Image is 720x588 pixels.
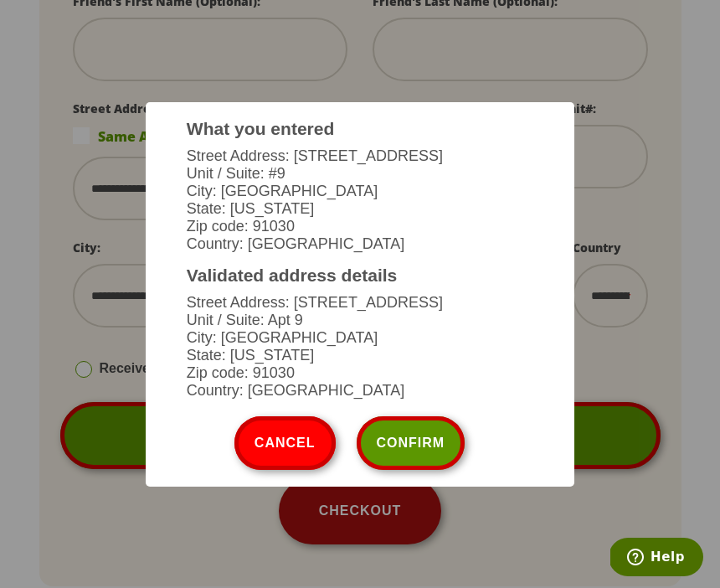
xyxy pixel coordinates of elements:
[187,235,533,253] li: Country: [GEOGRAPHIC_DATA]
[187,218,533,235] li: Zip code: 91030
[610,538,703,580] iframe: Opens a widget where you can find more information
[187,382,533,400] li: Country: [GEOGRAPHIC_DATA]
[187,183,533,200] li: City: [GEOGRAPHIC_DATA]
[187,312,533,329] li: Unit / Suite: Apt 9
[187,200,533,218] li: State: [US_STATE]
[187,165,533,183] li: Unit / Suite: #9
[187,364,533,382] li: Zip code: 91030
[187,294,533,312] li: Street Address: [STREET_ADDRESS]
[187,329,533,347] li: City: [GEOGRAPHIC_DATA]
[187,119,533,139] h3: What you entered
[187,347,533,364] li: State: [US_STATE]
[187,266,533,286] h3: Validated address details
[234,416,336,470] button: Cancel
[357,416,465,470] button: Confirm
[187,147,533,165] li: Street Address: [STREET_ADDRESS]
